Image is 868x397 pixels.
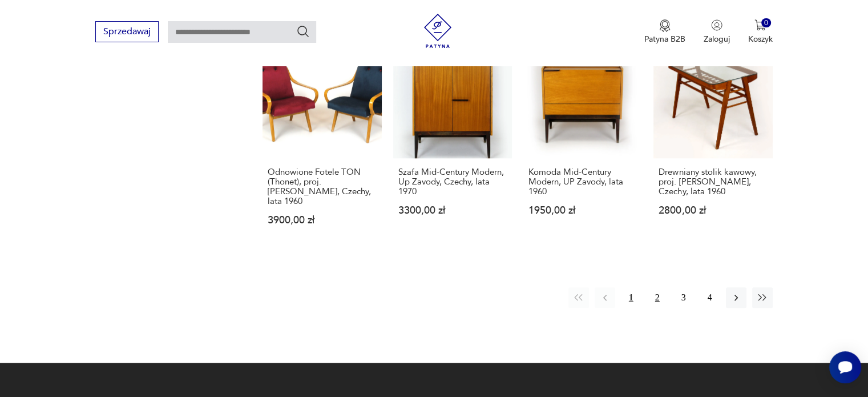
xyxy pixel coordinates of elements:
p: 3300,00 zł [398,206,507,215]
a: Ikona medaluPatyna B2B [644,19,685,45]
a: KlasykDrewniany stolik kawowy, proj. František Jirák, Czechy, lata 1960Drewniany stolik kawowy, p... [653,39,772,247]
p: 3900,00 zł [268,215,376,225]
div: 0 [761,18,771,28]
img: Ikonka użytkownika [711,19,722,31]
a: Sprzedawaj [95,29,159,37]
p: 1950,00 zł [528,206,637,215]
p: Koszyk [748,34,773,45]
button: 1 [621,287,641,308]
h3: Komoda Mid-Century Modern, UP Zavody, lata 1960 [528,167,637,197]
p: Patyna B2B [644,34,685,45]
h3: Drewniany stolik kawowy, proj. [PERSON_NAME], Czechy, lata 1960 [659,167,767,197]
p: Zaloguj [704,34,730,45]
button: 2 [647,287,668,308]
iframe: Smartsupp widget button [829,351,861,383]
img: Patyna - sklep z meblami i dekoracjami vintage [421,14,455,48]
button: 4 [700,287,720,308]
h3: Odnowione Fotele TON (Thonet), proj. [PERSON_NAME], Czechy, lata 1960 [268,167,376,206]
img: Ikona koszyka [754,19,766,31]
a: KlasykOdnowione Fotele TON (Thonet), proj. Jaroslav Smidek, Czechy, lata 1960Odnowione Fotele TON... [263,39,381,247]
button: 0Koszyk [748,19,773,45]
button: Patyna B2B [644,19,685,45]
img: Ikona medalu [659,19,671,32]
button: Szukaj [296,25,310,38]
a: Komoda Mid-Century Modern, UP Zavody, lata 1960Komoda Mid-Century Modern, UP Zavody, lata 1960195... [523,39,642,247]
button: Zaloguj [704,19,730,45]
p: 2800,00 zł [659,206,767,215]
button: 3 [673,287,694,308]
button: Sprzedawaj [95,21,159,42]
h3: Szafa Mid-Century Modern, Up Zavody, Czechy, lata 1970 [398,167,507,197]
a: KlasykSzafa Mid-Century Modern, Up Zavody, Czechy, lata 1970Szafa Mid-Century Modern, Up Zavody, ... [393,39,512,247]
